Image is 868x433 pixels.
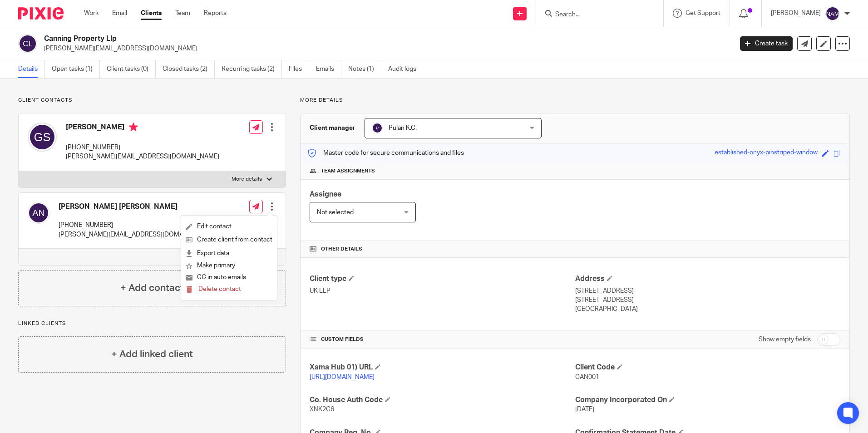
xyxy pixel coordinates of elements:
[321,167,375,175] span: Team assignments
[310,274,575,284] h4: Client type
[186,233,272,246] a: Create client from contact
[186,220,272,233] a: Edit contact
[554,11,636,19] input: Search
[59,202,212,212] h4: [PERSON_NAME] [PERSON_NAME]
[28,123,57,152] img: svg%3E
[310,123,355,133] h3: Client manager
[389,125,417,131] span: Pujan K.C.
[310,336,575,343] h4: CUSTOM FIELDS
[575,374,599,380] span: CAN001
[310,395,575,405] h4: Co. House Auth Code
[317,209,354,216] span: Not selected
[310,363,575,372] h4: Xama Hub 01) URL
[18,320,286,327] p: Linked clients
[129,123,138,132] i: Primary
[232,176,262,183] p: More details
[52,60,100,78] a: Open tasks (1)
[825,6,840,21] img: svg%3E
[575,286,840,295] p: [STREET_ADDRESS]
[575,363,840,372] h4: Client Code
[310,286,575,295] p: UK LLP
[575,274,840,284] h4: Address
[59,230,212,239] p: [PERSON_NAME][EMAIL_ADDRESS][DOMAIN_NAME]
[18,34,37,53] img: svg%3E
[388,60,423,78] a: Audit logs
[310,191,341,198] span: Assignee
[18,97,286,104] p: Client contacts
[316,60,341,78] a: Emails
[289,60,309,78] a: Files
[163,60,215,78] a: Closed tasks (2)
[372,123,383,133] img: svg%3E
[307,148,464,157] p: Master code for secure communications and files
[18,60,45,78] a: Details
[222,60,282,78] a: Recurring tasks (2)
[120,281,184,295] h4: + Add contact
[575,305,840,314] p: [GEOGRAPHIC_DATA]
[740,36,793,51] a: Create task
[84,9,99,18] a: Work
[715,148,818,158] div: established-onyx-pinstriped-window
[310,406,334,413] span: XNK2C6
[198,286,241,292] span: Delete contact
[18,7,64,20] img: Pixie
[44,44,726,53] p: [PERSON_NAME][EMAIL_ADDRESS][DOMAIN_NAME]
[66,143,219,152] p: [PHONE_NUMBER]
[44,34,590,44] h2: Canning Property Llp
[575,295,840,305] p: [STREET_ADDRESS]
[112,9,127,18] a: Email
[186,260,235,272] button: Make primary
[141,9,162,18] a: Clients
[111,347,193,361] h4: + Add linked client
[575,406,594,413] span: [DATE]
[759,335,811,344] label: Show empty fields
[186,284,241,295] button: Delete contact
[310,374,375,380] a: [URL][DOMAIN_NAME]
[575,395,840,405] h4: Company Incorporated On
[300,97,850,104] p: More details
[348,60,381,78] a: Notes (1)
[186,247,272,260] a: Export data
[686,10,720,16] span: Get Support
[186,272,246,284] button: CC in auto emails
[66,152,219,161] p: [PERSON_NAME][EMAIL_ADDRESS][DOMAIN_NAME]
[66,123,219,134] h4: [PERSON_NAME]
[204,9,227,18] a: Reports
[771,9,821,18] p: [PERSON_NAME]
[175,9,190,18] a: Team
[321,246,362,253] span: Other details
[59,221,212,230] p: [PHONE_NUMBER]
[107,60,156,78] a: Client tasks (0)
[28,202,49,224] img: svg%3E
